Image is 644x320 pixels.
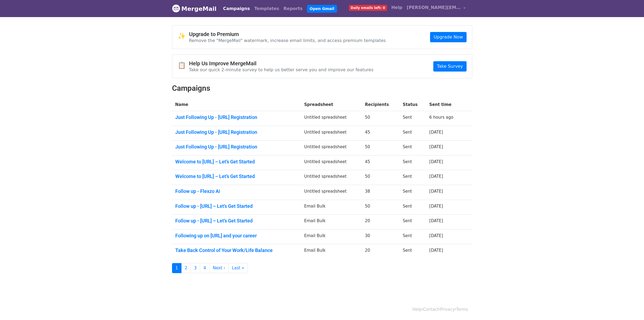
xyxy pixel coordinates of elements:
a: Terms [456,307,468,312]
th: Spreadsheet [301,98,362,111]
td: Sent [399,229,426,244]
a: 6 hours ago [429,115,453,120]
a: 3 [191,263,200,273]
td: Untitled spreadsheet [301,185,362,200]
h4: Help Us Improve MergeMail [189,60,374,67]
span: 📋 [178,62,189,69]
td: Sent [399,155,426,170]
a: [DATE] [429,144,443,149]
td: Untitled spreadsheet [301,111,362,126]
a: Contact [423,307,439,312]
a: [DATE] [429,233,443,238]
a: 4 [200,263,210,273]
a: Daily emails left: 0 [347,2,389,13]
td: Untitled spreadsheet [301,126,362,141]
td: 45 [362,126,399,141]
a: [DATE] [429,204,443,209]
a: Take Survey [433,61,466,72]
td: Sent [399,185,426,200]
td: 50 [362,200,399,215]
td: Email Bulk [301,200,362,215]
p: Remove the "MergeMail" watermark, increase email limits, and access premium templates [189,38,386,43]
td: Sent [399,170,426,185]
a: Follow up - Flexzo Ai [175,188,298,194]
h2: Campaigns [172,84,472,93]
td: Untitled spreadsheet [301,170,362,185]
td: 20 [362,215,399,230]
a: [DATE] [429,130,443,135]
td: 50 [362,170,399,185]
span: Daily emails left: 0 [349,5,387,11]
span: ✨ [178,32,189,40]
th: Status [399,98,426,111]
a: Upgrade Now [430,32,466,42]
td: Untitled spreadsheet [301,155,362,170]
a: Just Following Up - [URL] Registration [175,114,298,120]
a: [DATE] [429,174,443,179]
a: Follow up - [URL] – Let’s Get Started [175,203,298,209]
a: 1 [172,263,182,273]
a: [DATE] [429,159,443,164]
p: Take our quick 2-minute survey to help us better serve you and improve our features [189,67,374,73]
td: 50 [362,111,399,126]
span: [PERSON_NAME][EMAIL_ADDRESS][PERSON_NAME] [407,4,461,11]
td: Sent [399,244,426,259]
a: Help [389,2,405,13]
td: Email Bulk [301,244,362,259]
td: 20 [362,244,399,259]
a: Welcome to [URL] – Let’s Get Started [175,159,298,165]
a: Help [412,307,422,312]
td: 50 [362,141,399,156]
a: Open Gmail [307,5,337,13]
a: [PERSON_NAME][EMAIL_ADDRESS][PERSON_NAME] [405,2,468,15]
td: 38 [362,185,399,200]
a: Just Following Up - [URL] Registration [175,129,298,135]
td: Sent [399,141,426,156]
a: Take Back Control of Your Work/Life Balance [175,247,298,253]
a: Privacy [440,307,455,312]
a: Following up on [URL] and your career [175,233,298,239]
h4: Upgrade to Premium [189,31,386,37]
a: Welcome to [URL] – Let’s Get Started [175,173,298,179]
a: [DATE] [429,218,443,223]
td: Email Bulk [301,229,362,244]
a: [DATE] [429,189,443,194]
a: Next › [209,263,229,273]
a: Last » [228,263,247,273]
td: Email Bulk [301,215,362,230]
a: MergeMail [172,3,217,14]
a: 2 [181,263,191,273]
td: Sent [399,215,426,230]
td: Sent [399,126,426,141]
th: Recipients [362,98,399,111]
img: MergeMail logo [172,4,180,12]
a: Follow up - [URL] – Let’s Get Started [175,218,298,224]
th: Name [172,98,301,111]
td: 45 [362,155,399,170]
a: Templates [252,3,281,14]
a: Reports [281,3,305,14]
td: 30 [362,229,399,244]
iframe: Chat Widget [617,294,644,320]
a: Campaigns [221,3,252,14]
a: [DATE] [429,248,443,253]
td: Untitled spreadsheet [301,141,362,156]
th: Sent time [426,98,464,111]
td: Sent [399,200,426,215]
td: Sent [399,111,426,126]
a: Just Following Up - [URL] Registration [175,144,298,150]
